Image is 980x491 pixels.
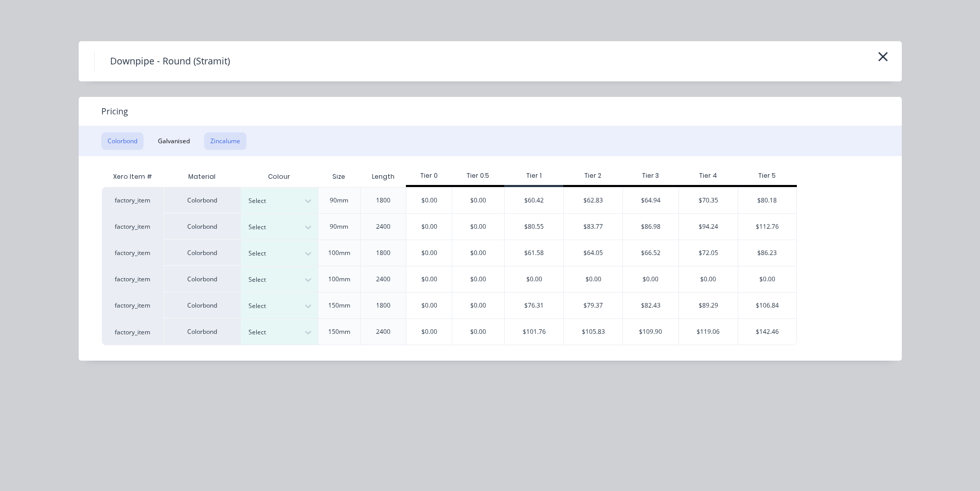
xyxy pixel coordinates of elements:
div: $0.00 [738,266,796,292]
div: factory_item [102,213,164,240]
div: Tier 1 [504,171,563,180]
div: $0.00 [406,266,452,292]
div: $101.76 [505,319,563,345]
span: Pricing [101,105,128,117]
h4: Downpipe - Round (Stramit) [94,52,245,71]
div: Tier 4 [679,171,738,180]
div: 100mm [328,248,350,258]
div: $0.00 [623,266,679,292]
div: 1800 [376,301,390,310]
div: $0.00 [452,319,504,345]
div: $0.00 [452,188,504,213]
div: $0.00 [406,293,452,318]
div: Length [364,164,403,190]
div: $86.23 [738,240,796,266]
div: factory_item [102,240,164,266]
div: Colorbond [164,318,241,345]
div: $0.00 [679,266,738,292]
div: $64.94 [623,188,679,213]
div: $94.24 [679,214,738,240]
div: $72.05 [679,240,738,266]
div: $0.00 [452,240,504,266]
div: $0.00 [452,293,504,318]
div: factory_item [102,318,164,345]
div: $142.46 [738,319,796,345]
div: $112.76 [738,214,796,240]
div: Tier 0 [406,171,452,180]
div: $0.00 [452,266,504,292]
div: 150mm [328,301,350,310]
div: $66.52 [623,240,679,266]
div: 1800 [376,248,390,258]
div: Tier 2 [563,171,622,180]
div: $70.35 [679,188,738,213]
div: $86.98 [623,214,679,240]
div: factory_item [102,266,164,292]
div: $0.00 [406,240,452,266]
div: $80.18 [738,188,796,213]
div: $105.83 [564,319,622,345]
div: $0.00 [452,214,504,240]
div: Size [324,164,353,190]
div: $89.29 [679,293,738,318]
div: $0.00 [406,188,452,213]
div: Tier 5 [738,171,797,180]
button: Colorbond [101,132,144,150]
div: Tier 0.5 [452,171,504,180]
div: $80.55 [505,214,563,240]
button: Zincalume [204,132,246,150]
div: Colorbond [164,187,241,213]
div: Colour [241,166,318,187]
div: factory_item [102,187,164,213]
div: $64.05 [564,240,622,266]
div: Colorbond [164,266,241,292]
div: Colorbond [164,292,241,318]
div: 1800 [376,196,390,205]
div: $0.00 [406,319,452,345]
div: Xero Item # [102,166,164,187]
div: Tier 3 [622,171,679,180]
div: $76.31 [505,293,563,318]
div: $109.90 [623,319,679,345]
div: Colorbond [164,240,241,266]
div: $61.58 [505,240,563,266]
div: $0.00 [505,266,563,292]
div: 2400 [376,275,390,284]
div: $0.00 [406,214,452,240]
div: $82.43 [623,293,679,318]
div: $0.00 [564,266,622,292]
div: 100mm [328,275,350,284]
div: $83.77 [564,214,622,240]
div: 90mm [330,196,348,205]
div: 90mm [330,222,348,231]
div: factory_item [102,292,164,318]
div: $106.84 [738,293,796,318]
div: $60.42 [505,188,563,213]
div: Material [164,166,241,187]
button: Galvanised [152,132,196,150]
div: $79.37 [564,293,622,318]
div: 2400 [376,222,390,231]
div: Colorbond [164,213,241,240]
div: $62.83 [564,188,622,213]
div: 150mm [328,327,350,336]
div: $119.06 [679,319,738,345]
div: 2400 [376,327,390,336]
